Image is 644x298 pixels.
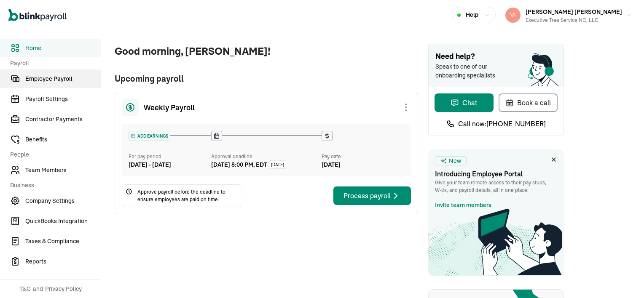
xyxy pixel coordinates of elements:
p: Give your team remote access to their pay stubs, W‑2s, and payroll details, all in one place. [435,179,557,194]
span: Help [466,11,478,19]
span: Payroll [10,59,96,68]
button: Help [452,7,496,23]
button: Chat [435,93,494,112]
a: Invite team members [435,201,491,210]
nav: Global [8,3,67,27]
span: Weekly Payroll [144,102,195,113]
span: Employee Payroll [25,74,101,83]
span: Good morning, [PERSON_NAME]! [115,44,418,59]
div: Approval deadline [211,153,318,160]
span: Privacy Policy [45,285,82,293]
span: Business [10,181,96,190]
button: Process payroll [333,186,411,205]
span: Taxes & Compliance [25,237,101,246]
span: Contractor Payments [25,115,101,124]
div: [DATE] - [DATE] [129,160,211,169]
div: Book a call [505,98,551,108]
button: [PERSON_NAME] [PERSON_NAME]Executive Tree Service NC, LLC [502,5,636,26]
div: For pay period [129,153,211,160]
div: ADD EARNINGS [129,131,170,141]
span: Speak to one of our onboarding specialists [435,62,507,80]
div: [DATE] [322,160,404,169]
span: Payroll Settings [25,95,101,104]
span: [DATE] [271,162,284,168]
h3: Introducing Employee Portal [435,169,557,179]
span: People [10,150,96,159]
span: Call now: [PHONE_NUMBER] [458,119,546,129]
span: Upcoming payroll [115,72,418,85]
span: Need help? [435,51,557,62]
span: Approve payroll before the deadline to ensure employees are paid on time [137,188,239,203]
button: Book a call [499,93,558,112]
span: Team Members [25,166,101,175]
iframe: Chat Widget [602,258,644,298]
div: Executive Tree Service NC, LLC [526,16,622,24]
span: [PERSON_NAME] [PERSON_NAME] [526,8,622,16]
div: [DATE] 8:00 PM, EDT [211,160,267,169]
div: Pay date [322,153,404,160]
span: Reports [25,257,101,266]
div: Chat [451,98,478,108]
span: New [449,157,461,165]
span: T&C [19,285,31,293]
span: QuickBooks Integration [25,217,101,226]
div: Process payroll [343,191,401,201]
span: Home [25,44,101,53]
span: Company Settings [25,197,101,205]
span: Benefits [25,135,101,144]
